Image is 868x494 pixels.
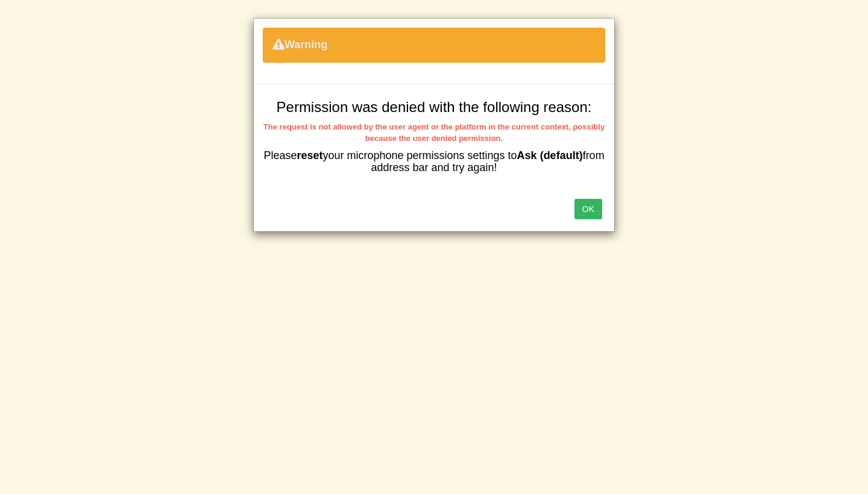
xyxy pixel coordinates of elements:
[297,149,322,161] b: reset
[263,99,605,115] h3: Permission was denied with the following reason:
[517,149,583,161] b: Ask (default)
[574,199,602,219] button: OK
[263,150,605,174] h4: Please your microphone permissions settings to from address bar and try again!
[263,122,605,143] b: The request is not allowed by the user agent or the platform in the current context, possibly bec...
[263,28,605,63] div: Warning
